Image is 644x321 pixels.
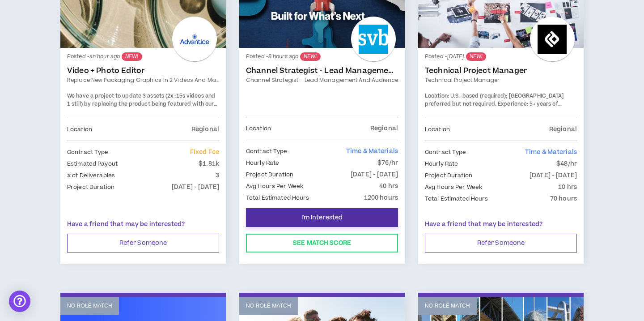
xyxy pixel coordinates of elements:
p: 10 hrs [558,182,577,192]
span: U.S.-based (required); [GEOGRAPHIC_DATA] preferred but not required. [425,92,564,108]
span: Location: [425,92,449,100]
p: $1.81k [199,159,219,169]
p: [DATE] - [DATE] [530,171,577,180]
p: Hourly Rate [425,159,458,169]
a: Technical Project Manager [425,66,577,75]
p: No Role Match [246,302,291,310]
a: Channel Strategist - Lead Management and Audience [246,66,398,75]
p: [DATE] - [DATE] [351,170,398,180]
button: I'm Interested [246,208,398,227]
p: Contract Type [425,147,466,157]
p: Regional [191,124,219,134]
a: Channel Strategist - Lead Management and Audience [246,76,398,84]
p: Location [67,124,92,134]
a: Replace new packaging graphics in 2 videos and make them look real:) [67,76,219,84]
p: $48/hr [556,159,577,169]
p: Avg Hours Per Week [246,181,303,191]
p: No Role Match [67,302,112,310]
span: We have a project to update 3 assets (2x :15s videos and 1 still) by replacing the product being ... [67,92,217,124]
p: Project Duration [67,182,114,192]
p: Location [246,124,271,133]
p: Posted - 8 hours ago [246,52,398,61]
p: Posted - [DATE] [425,52,577,61]
button: Refer Someone [67,234,219,253]
p: Have a friend that may be interested? [425,220,577,229]
button: See Match Score [246,234,398,253]
span: Time & Materials [525,148,577,157]
p: Contract Type [246,146,288,156]
span: Experience: [498,100,528,108]
sup: NEW! [300,52,320,61]
p: Project Duration [425,171,472,180]
p: Project Duration [246,170,293,180]
p: $76/hr [377,158,398,168]
p: 40 hrs [379,181,398,191]
p: Total Estimated Hours [425,194,488,204]
p: 70 hours [550,194,577,204]
span: Fixed Fee [190,148,219,157]
sup: NEW! [466,52,486,61]
p: # of Deliverables [67,171,115,180]
p: Posted - an hour ago [67,52,219,61]
p: [DATE] - [DATE] [172,182,219,192]
p: 1200 hours [364,193,398,203]
p: Have a friend that may be interested? [67,220,219,229]
p: 3 [216,171,219,180]
button: Refer Someone [425,234,577,253]
p: Avg Hours Per Week [425,182,482,192]
p: Hourly Rate [246,158,279,168]
p: No Role Match [425,302,470,310]
div: Open Intercom Messenger [9,291,30,312]
p: Regional [370,124,398,133]
p: Total Estimated Hours [246,193,309,203]
p: Regional [549,124,577,134]
sup: NEW! [122,52,142,61]
p: Estimated Payout [67,159,118,169]
span: I'm Interested [301,214,343,222]
a: Technical Project Manager [425,76,577,84]
a: Video + Photo Editor [67,66,219,75]
p: Location [425,124,450,134]
span: Time & Materials [346,147,398,156]
p: Contract Type [67,147,109,157]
